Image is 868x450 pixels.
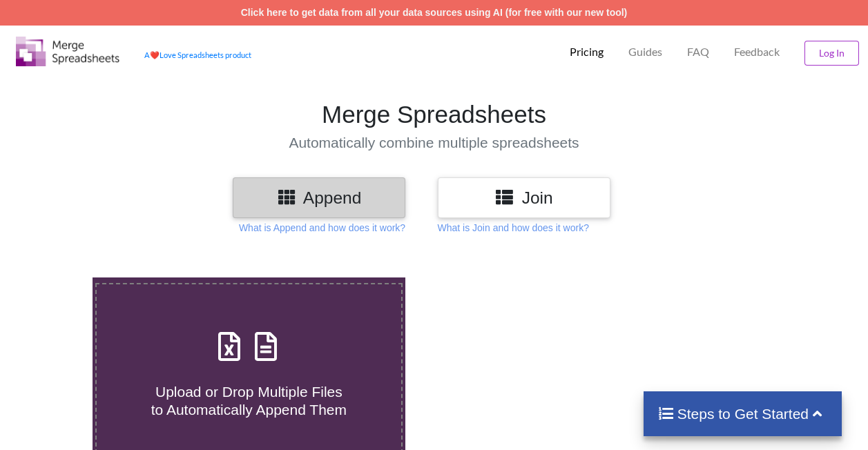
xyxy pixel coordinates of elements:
h3: Join [448,188,600,208]
a: AheartLove Spreadsheets product [144,50,251,59]
h3: Append [243,188,395,208]
span: heart [150,50,160,59]
p: Guides [628,45,662,59]
a: Click here to get data from all your data sources using AI (for free with our new tool) [241,7,628,18]
p: What is Join and how does it work? [438,221,589,235]
p: FAQ [687,45,709,59]
button: Log In [804,41,859,66]
span: Upload or Drop Multiple Files to Automatically Append Them [151,384,347,417]
p: Pricing [570,45,604,59]
h4: Steps to Get Started [657,405,828,422]
p: What is Append and how does it work? [239,221,405,235]
span: Feedback [734,46,780,57]
img: Logo.png [16,37,119,66]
